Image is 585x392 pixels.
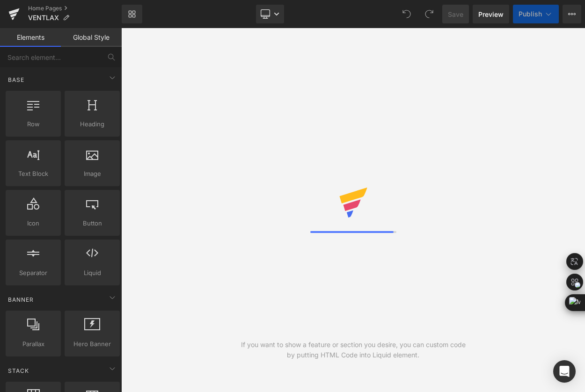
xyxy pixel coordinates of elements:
[397,5,416,23] button: Undo
[7,75,25,84] span: Base
[8,169,58,179] span: Text Block
[519,10,542,18] span: Publish
[28,14,59,22] span: VENTLAX
[513,5,559,23] button: Publish
[8,119,58,129] span: Row
[8,339,58,349] span: Parallax
[67,119,117,129] span: Heading
[8,268,58,278] span: Separator
[563,5,581,23] button: More
[67,169,117,179] span: Image
[7,295,35,304] span: Banner
[67,218,117,228] span: Button
[28,5,122,12] a: Home Pages
[448,9,463,19] span: Save
[473,5,509,23] a: Preview
[553,360,576,383] div: Open Intercom Messenger
[7,366,30,375] span: Stack
[67,268,117,278] span: Liquid
[122,5,142,23] a: New Library
[420,5,439,23] button: Redo
[8,218,58,228] span: Icon
[61,28,122,47] a: Global Style
[478,9,504,19] span: Preview
[237,340,469,360] div: If you want to show a feature or section you desire, you can custom code by putting HTML Code int...
[67,339,117,349] span: Hero Banner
